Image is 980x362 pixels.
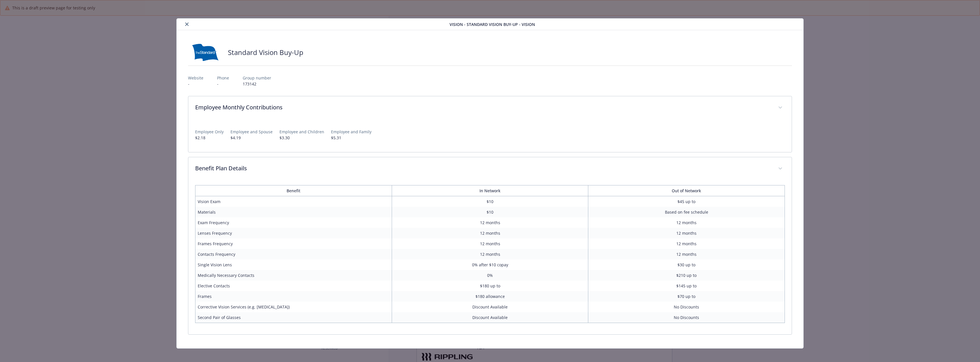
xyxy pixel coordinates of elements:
td: No Discounts [588,302,785,312]
td: Single Vision Lens [195,259,392,270]
p: Benefit Plan Details [195,164,771,173]
div: Employee Monthly Contributions [188,120,792,152]
td: $210 up to [588,270,785,281]
p: $2.18 [195,135,224,141]
td: $70 up to [588,291,785,302]
td: $10 [392,207,588,217]
td: $145 up to [588,281,785,291]
td: Frames Frequency [195,238,392,249]
p: Employee and Family [331,129,371,135]
td: Discount Available [392,312,588,323]
div: details for plan Vision - Standard Vision Buy-Up - Vision [98,18,882,349]
td: $45 up to [588,196,785,207]
td: 12 months [392,217,588,228]
td: 12 months [588,238,785,249]
p: Employee and Spouse [230,129,273,135]
p: $3.30 [279,135,324,141]
td: Medically Necessary Contacts [195,270,392,281]
h2: Standard Vision Buy-Up [228,48,303,57]
p: $4.19 [230,135,273,141]
td: Corrective Vision Services (e.g. [MEDICAL_DATA]) [195,302,392,312]
p: - [188,81,203,87]
p: Employee and Children [279,129,324,135]
div: Benefit Plan Details [188,157,792,181]
td: Discount Available [392,302,588,312]
p: Employee Monthly Contributions [195,103,771,112]
td: 0% [392,270,588,281]
p: Employee Only [195,129,224,135]
td: 12 months [588,249,785,259]
span: Vision - Standard Vision Buy-Up - Vision [450,21,535,27]
td: 12 months [392,228,588,238]
p: Phone [217,75,229,81]
td: Vision Exam [195,196,392,207]
button: close [183,21,190,28]
th: Out of Network [588,185,785,196]
td: $180 allowance [392,291,588,302]
p: 173142 [243,81,271,87]
td: Second Pair of Glasses [195,312,392,323]
td: $30 up to [588,259,785,270]
p: Website [188,75,203,81]
td: Contacts Frequency [195,249,392,259]
td: Elective Contacts [195,281,392,291]
td: 12 months [392,249,588,259]
img: Standard Insurance Company [188,44,222,61]
td: Materials [195,207,392,217]
td: Based on fee schedule [588,207,785,217]
th: In Network [392,185,588,196]
p: $5.31 [331,135,371,141]
td: Lenses Frequency [195,228,392,238]
td: 0% after $10 copay [392,259,588,270]
div: Employee Monthly Contributions [188,96,792,120]
td: 12 months [588,228,785,238]
p: - [217,81,229,87]
th: Benefit [195,185,392,196]
td: $180 up to [392,281,588,291]
td: 12 months [588,217,785,228]
div: Benefit Plan Details [188,181,792,334]
td: Exam Frequency [195,217,392,228]
td: Frames [195,291,392,302]
td: 12 months [392,238,588,249]
td: No Discounts [588,312,785,323]
p: Group number [243,75,271,81]
td: $10 [392,196,588,207]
